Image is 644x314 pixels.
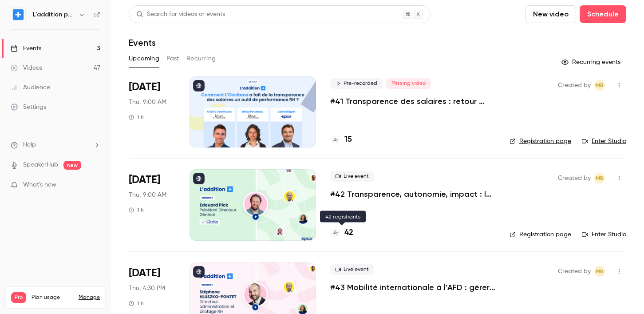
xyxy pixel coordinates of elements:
span: Created by [558,266,591,277]
button: Recurring events [557,55,626,69]
button: Upcoming [129,52,159,66]
span: Pre-recorded [330,78,383,89]
span: Thu, 9:00 AM [129,191,166,199]
span: Live event [330,171,374,182]
span: Created by [558,80,591,91]
span: Missing video [386,78,431,89]
span: Help [23,140,36,150]
div: Oct 16 Thu, 9:00 AM (Europe/Paris) [129,76,175,147]
div: Search for videos or events [136,10,225,19]
button: Schedule [580,5,626,23]
span: Pro [11,292,26,303]
a: Enter Studio [582,137,626,146]
li: help-dropdown-opener [11,140,100,150]
a: Manage [79,294,100,301]
div: 1 h [129,300,144,307]
a: Registration page [510,230,571,239]
span: MB [596,80,604,91]
div: Videos [11,64,42,72]
a: #41 Transparence des salaires : retour d'expérience de L'Occitane [330,96,495,107]
h6: L'addition par Epsor [33,10,75,19]
div: Nov 6 Thu, 9:00 AM (Europe/Paris) [129,169,175,240]
a: #43 Mobilité internationale à l’AFD : gérer les talents au-delà des frontières [330,282,495,293]
a: Enter Studio [582,230,626,239]
a: 42 [330,227,353,239]
span: Mylène BELLANGER [594,173,605,183]
div: 1 h [129,207,144,214]
div: Events [11,44,41,53]
span: Mylène BELLANGER [594,80,605,91]
span: What's new [23,180,56,190]
button: New video [525,5,576,23]
a: Registration page [510,137,571,146]
span: Created by [558,173,591,183]
h4: 15 [344,134,352,146]
a: 15 [330,134,352,146]
span: new [63,161,81,170]
span: Mylène BELLANGER [594,266,605,277]
button: Past [166,52,179,66]
span: Plan usage [32,294,73,301]
span: Live event [330,264,374,275]
span: Thu, 4:30 PM [129,284,165,293]
h4: 42 [344,227,353,239]
button: Recurring [186,52,216,66]
img: L'addition par Epsor [11,8,25,22]
h1: Events [129,37,156,48]
span: Thu, 9:00 AM [129,98,166,107]
div: Settings [11,103,46,111]
div: Audience [11,83,50,92]
div: 1 h [129,114,144,121]
span: [DATE] [129,173,160,187]
span: MB [596,173,604,183]
span: [DATE] [129,266,160,280]
span: MB [596,266,604,277]
a: SpeakerHub [23,160,58,170]
span: [DATE] [129,80,160,94]
a: #42 Transparence, autonomie, impact : la recette Clinitex [330,189,495,199]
